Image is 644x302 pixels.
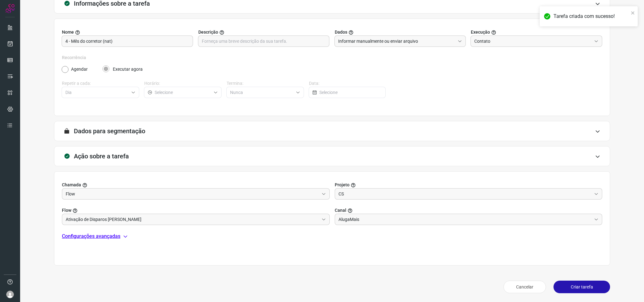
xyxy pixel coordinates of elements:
[66,189,319,199] input: Selecionar projeto
[71,66,88,73] label: Agendar
[62,182,81,188] span: Chamada
[474,36,592,47] input: Selecione o tipo de envio
[74,127,145,135] h3: Dados para segmentação
[319,87,382,98] input: Selecione
[335,207,346,214] span: Canal
[62,29,74,36] span: Nome
[6,291,14,298] img: avatar-user-boy.jpg
[309,80,386,87] label: Data:
[62,80,139,87] label: Repetir a cada:
[65,87,129,98] input: Selecione
[335,29,347,36] span: Dados
[335,182,350,188] span: Projeto
[202,36,326,47] input: Forneça uma breve descrição da sua tarefa.
[230,87,293,98] input: Selecione
[553,281,610,293] button: Criar tarefa
[155,87,211,98] input: Selecione
[66,214,319,225] input: Você precisa criar/selecionar um Projeto.
[504,281,546,293] button: Cancelar
[198,29,218,36] span: Descrição
[65,36,189,47] input: Digite o nome para a sua tarefa.
[5,4,15,13] img: Logo
[631,9,635,16] button: close
[74,152,129,160] h3: Ação sobre a tarefa
[471,29,490,36] span: Execução
[227,80,304,87] label: Termina:
[339,189,592,199] input: Selecionar projeto
[553,13,629,20] div: Tarefa criada com sucesso!
[62,54,602,61] label: Recorrência
[62,233,120,240] p: Configurações avançadas
[62,207,71,214] span: Flow
[113,66,143,73] label: Executar agora
[144,80,222,87] label: Horário:
[339,214,592,225] input: Selecione um canal
[338,36,455,47] input: Selecione o tipo de envio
